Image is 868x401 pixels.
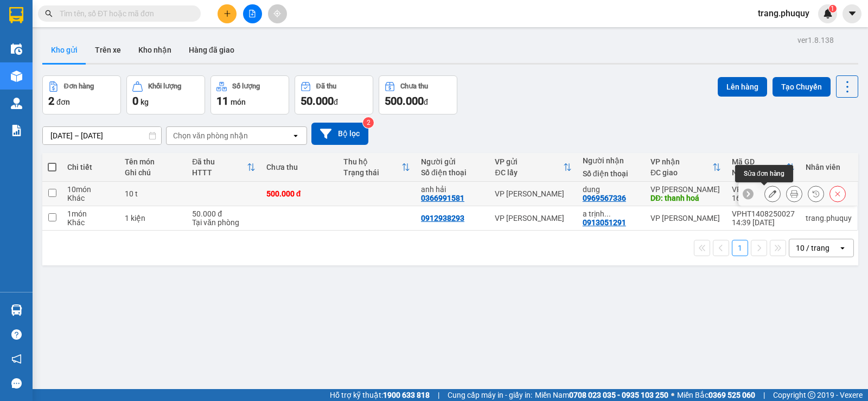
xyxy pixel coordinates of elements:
div: VP gửi [495,157,563,166]
div: 0912938293 [421,214,464,222]
span: ⚪️ [671,393,674,397]
div: Số điện thoại [421,168,484,177]
img: icon-new-feature [823,9,833,18]
button: Hàng đã giao [180,37,243,63]
span: kg [141,98,149,106]
div: Chọn văn phòng nhận [173,130,248,141]
span: | [763,389,765,401]
span: 50.000 [301,94,334,107]
div: Mã GD [732,157,786,166]
li: 146 [GEOGRAPHIC_DATA], [GEOGRAPHIC_DATA] [60,27,246,40]
div: 1 món [67,209,114,218]
div: Số điện thoại [583,169,640,178]
span: caret-down [847,9,857,18]
span: search [45,10,53,17]
div: 0913051291 [583,218,626,227]
div: 10 / trang [796,243,829,253]
div: 10 t [125,189,181,198]
span: plus [224,10,231,17]
span: đ [424,98,428,106]
svg: open [838,244,847,252]
div: Đã thu [316,82,336,90]
div: Tên món [125,157,181,166]
div: Số lượng [232,82,260,90]
div: Thu hộ [343,157,401,166]
span: message [11,378,22,389]
input: Tìm tên, số ĐT hoặc mã đơn [60,8,188,20]
div: dung [583,185,640,194]
svg: open [291,131,300,140]
button: Chưa thu500.000đ [379,75,457,114]
button: Đơn hàng2đơn [42,75,121,114]
div: VP nhận [650,157,712,166]
input: Select a date range. [43,127,161,144]
strong: 0369 525 060 [709,391,755,399]
div: Chưa thu [266,163,333,171]
th: Toggle SortBy [489,153,577,182]
div: 0969567336 [583,194,626,202]
b: Gửi khách hàng [102,56,203,69]
button: 1 [732,240,748,256]
div: 10 món [67,185,114,194]
button: Kho gửi [42,37,86,63]
li: Hotline: 19001874 [60,40,246,54]
span: file-add [248,10,256,17]
button: Số lượng11món [210,75,289,114]
div: ĐC giao [650,168,712,177]
div: VP [PERSON_NAME] [495,214,571,222]
span: 11 [216,94,228,107]
div: ĐC lấy [495,168,563,177]
div: DĐ: thanh hoá [650,194,721,202]
div: 0366991581 [421,194,464,202]
button: Đã thu50.000đ [295,75,373,114]
button: Trên xe [86,37,130,63]
sup: 1 [829,5,837,12]
span: Hỗ trợ kỹ thuật: [330,389,430,401]
strong: 1900 633 818 [383,391,430,399]
div: Nhân viên [806,163,852,171]
span: món [231,98,246,106]
span: ... [604,209,611,218]
div: ver 1.8.138 [797,34,834,46]
img: solution-icon [11,125,22,136]
div: 500.000 đ [266,189,333,198]
button: Lên hàng [718,77,767,97]
th: Toggle SortBy [726,153,800,182]
div: Chi tiết [67,163,114,171]
div: Người gửi [421,157,484,166]
span: Cung cấp máy in - giấy in: [448,389,532,401]
button: Khối lượng0kg [126,75,205,114]
div: VPHT1408250050 [732,185,795,194]
div: VP [PERSON_NAME] [495,189,571,198]
div: 1 kiện [125,214,181,222]
div: Khác [67,218,114,227]
button: Kho nhận [130,37,180,63]
div: VP [PERSON_NAME] [650,185,721,194]
span: 1 [831,5,834,12]
img: warehouse-icon [11,304,22,316]
span: đ [334,98,338,106]
button: aim [268,4,287,23]
img: warehouse-icon [11,71,22,82]
div: Ghi chú [125,168,181,177]
div: a trịnh 0936471258 [583,209,640,218]
button: Bộ lọc [311,123,368,145]
span: aim [273,10,281,17]
div: Khối lượng [148,82,181,90]
th: Toggle SortBy [187,153,260,182]
div: Ngày ĐH [732,168,786,177]
div: trang.phuquy [806,214,852,222]
h1: VPHT1408250050 [118,79,188,103]
div: 14:39 [DATE] [732,218,795,227]
span: 2 [48,94,54,107]
div: Người nhận [583,156,640,165]
span: | [438,389,439,401]
img: warehouse-icon [11,98,22,109]
div: Trạng thái [343,168,401,177]
img: logo-vxr [9,7,23,23]
sup: 2 [363,117,374,128]
span: trang.phuquy [749,7,818,20]
button: caret-down [843,4,861,23]
button: plus [218,4,237,23]
div: anh hải [421,185,484,194]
